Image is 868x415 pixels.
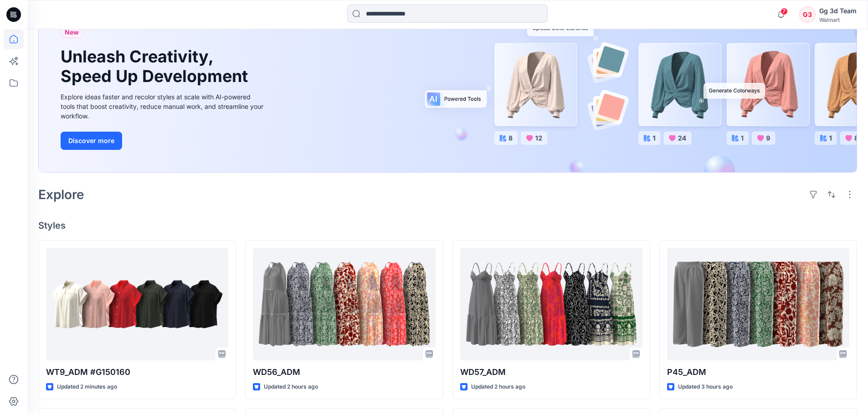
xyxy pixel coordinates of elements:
a: WD57_ADM [460,248,642,360]
a: WD56_ADM [253,248,435,360]
h1: Unleash Creativity, Speed Up Development [61,47,252,86]
a: P45_ADM [667,248,849,360]
span: 7 [781,8,788,15]
p: WD57_ADM [460,366,642,379]
span: New [65,27,79,38]
p: P45_ADM [667,366,849,379]
p: WD56_ADM [253,366,435,379]
h4: Styles [38,220,857,231]
div: Walmart [819,16,857,23]
p: Updated 2 minutes ago [57,382,117,392]
a: Discover more [61,132,266,150]
p: Updated 2 hours ago [264,382,318,392]
p: Updated 2 hours ago [471,382,525,392]
a: WT9_ADM #G150160 [46,248,228,360]
h2: Explore [38,187,84,202]
div: Explore ideas faster and recolor styles at scale with AI-powered tools that boost creativity, red... [61,92,266,121]
p: Updated 3 hours ago [678,382,733,392]
p: WT9_ADM #G150160 [46,366,228,379]
div: Gg 3d Team [819,5,857,16]
div: G3 [799,6,816,23]
button: Discover more [61,132,122,150]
